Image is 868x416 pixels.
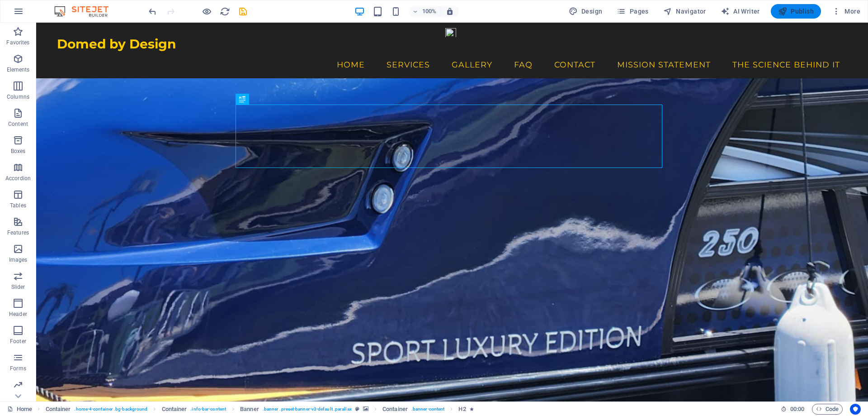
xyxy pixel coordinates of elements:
span: 00 00 [790,404,804,415]
span: More [832,7,860,16]
img: Editor Logo [52,6,120,17]
span: Click to select. Double-click to edit [382,404,408,415]
span: . info-bar-content [190,404,226,415]
button: Code [812,404,843,415]
nav: breadcrumb [46,404,474,415]
button: Click here to leave preview mode and continue editing [201,6,212,17]
button: Pages [613,4,652,19]
a: Click to cancel selection. Double-click to open Pages [7,404,32,415]
button: More [828,4,864,19]
button: save [237,6,248,17]
p: Images [9,256,28,263]
i: Undo: Edit title (Ctrl+Z) [147,6,158,17]
button: AI Writer [717,4,764,19]
p: Features [7,229,29,236]
i: Save (Ctrl+S) [238,6,248,17]
button: Publish [771,4,821,19]
span: Publish [778,7,814,16]
span: Click to select. Double-click to edit [46,404,71,415]
i: On resize automatically adjust zoom level to fit chosen device. [446,7,454,15]
i: Element contains an animation [470,406,474,411]
button: 100% [409,6,441,17]
p: Tables [10,202,26,209]
span: . banner .preset-banner-v3-default .parallax [263,404,352,415]
p: Boxes [11,148,26,155]
span: Click to select. Double-click to edit [240,404,259,415]
p: Slider [11,283,25,291]
p: Header [9,311,27,318]
button: undo [147,6,158,17]
i: This element is a customizable preset [355,406,359,411]
p: Elements [7,66,30,73]
h6: 100% [422,6,437,17]
i: Reload page [220,6,230,17]
span: Navigator [663,7,706,16]
span: Design [569,7,603,16]
button: Navigator [660,4,710,19]
span: Code [816,404,839,415]
p: Favorites [6,39,29,46]
span: . banner-content [411,404,444,415]
h6: Session time [781,404,805,415]
span: AI Writer [721,7,760,16]
i: This element contains a background [363,406,368,411]
p: Content [8,120,28,128]
span: . home-4-container .bg-background [74,404,147,415]
p: Accordion [5,175,31,182]
button: reload [219,6,230,17]
p: Columns [7,93,29,100]
p: Forms [10,365,26,372]
span: : [797,406,798,412]
span: Click to select. Double-click to edit [162,404,187,415]
button: Design [565,4,606,19]
p: Footer [10,338,26,345]
button: Usercentrics [850,404,861,415]
span: Pages [617,7,648,16]
span: Click to select. Double-click to edit [458,404,466,415]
